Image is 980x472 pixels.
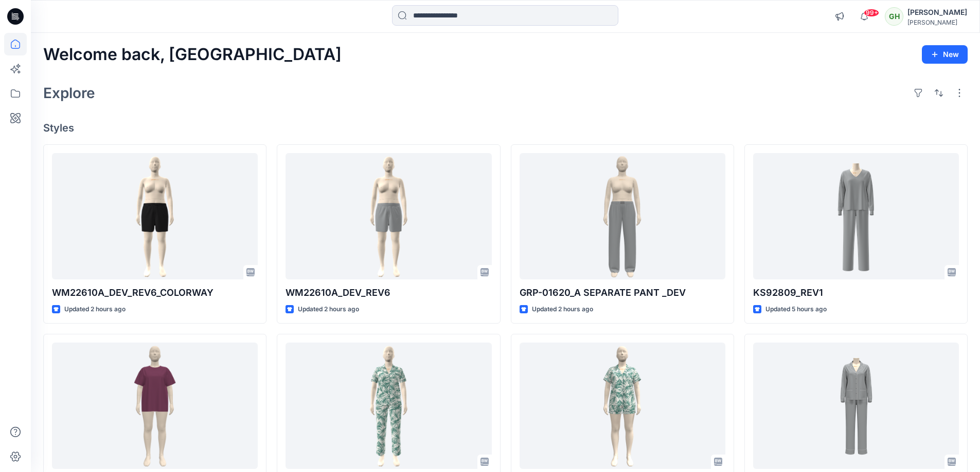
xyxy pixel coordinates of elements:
[520,343,725,469] a: WM22219B_ADM_SHORTY NOTCH SET_COLORWAY_REV3
[885,7,903,26] div: GH
[907,6,967,18] div: [PERSON_NAME]
[922,45,968,64] button: New
[43,85,95,101] h2: Explore
[286,286,491,300] p: WM22610A_DEV_REV6
[753,286,959,300] p: KS92809_REV1
[765,304,827,315] p: Updated 5 hours ago
[907,18,967,26] div: [PERSON_NAME]
[286,153,491,280] a: WM22610A_DEV_REV6
[43,45,342,64] h2: Welcome back, [GEOGRAPHIC_DATA]
[43,122,968,134] h4: Styles
[52,286,258,300] p: WM22610A_DEV_REV6_COLORWAY
[864,9,879,17] span: 99+
[52,343,258,469] a: WM22608A ESSENTIALS TEE COLORWAY
[532,304,593,315] p: Updated 2 hours ago
[298,304,359,315] p: Updated 2 hours ago
[64,304,126,315] p: Updated 2 hours ago
[286,343,491,469] a: WM2081E_Proto comment applied pattern_REV3
[520,153,725,280] a: GRP-01620_A SEPARATE PANT _DEV
[753,153,959,280] a: KS92809_REV1
[753,343,959,469] a: KS92813_DEV_REV2
[52,153,258,280] a: WM22610A_DEV_REV6_COLORWAY
[520,286,725,300] p: GRP-01620_A SEPARATE PANT _DEV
